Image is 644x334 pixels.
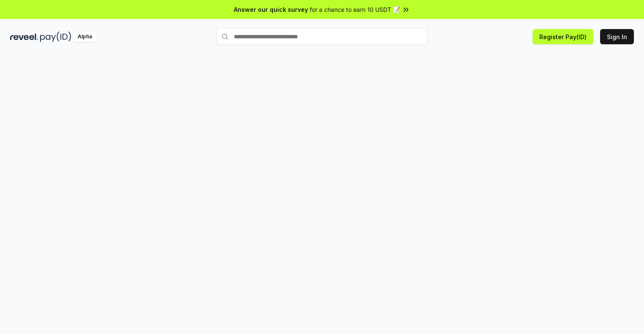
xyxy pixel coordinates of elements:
[600,29,634,44] button: Sign In
[533,29,593,44] button: Register Pay(ID)
[234,5,308,14] span: Answer our quick survey
[310,5,400,14] span: for a chance to earn 10 USDT 📝
[10,32,38,42] img: reveel_dark
[73,32,97,42] div: Alpha
[40,32,71,42] img: pay_id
